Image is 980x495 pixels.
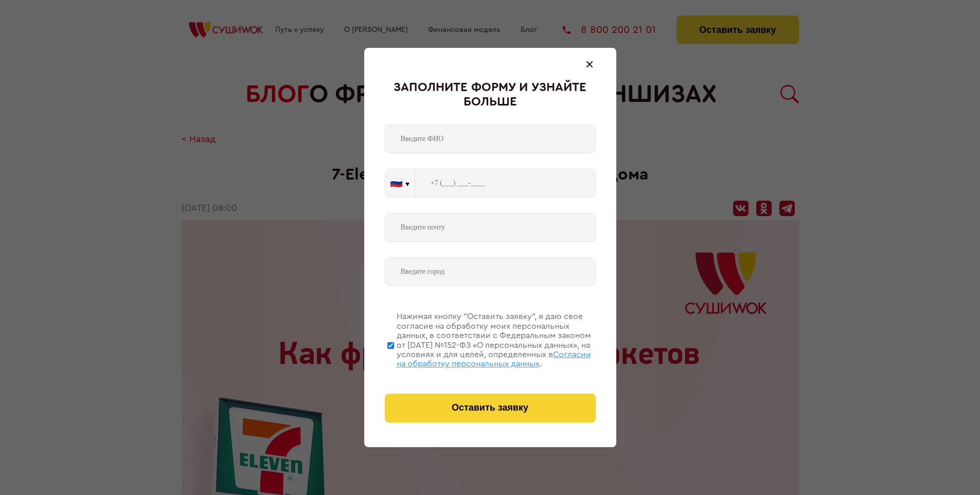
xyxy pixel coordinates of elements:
[397,350,591,368] span: Согласии на обработку персональных данных
[415,169,596,198] input: +7 (___) ___-____
[385,169,415,197] button: 🇷🇺
[397,312,596,368] div: Нажимая кнопку “Оставить заявку”, я даю свое согласие на обработку моих персональных данных, в со...
[385,257,596,286] input: Введите город
[385,213,596,242] input: Введите почту
[385,394,596,422] button: Оставить заявку
[385,81,596,109] div: Заполните форму и узнайте больше
[385,125,596,153] input: Введите ФИО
